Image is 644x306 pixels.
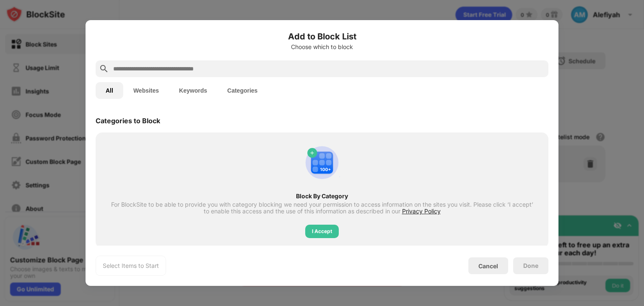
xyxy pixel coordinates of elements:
[312,227,332,236] div: I Accept
[478,262,498,270] div: Cancel
[96,117,160,125] div: Categories to Block
[111,193,533,200] div: Block By Category
[96,82,123,99] button: All
[96,44,548,50] div: Choose which to block
[217,82,267,99] button: Categories
[96,30,548,43] h6: Add to Block List
[402,207,441,215] span: Privacy Policy
[123,82,169,99] button: Websites
[111,201,533,215] div: For BlockSite to be able to provide you with category blocking we need your permission to access ...
[302,143,342,183] img: category-add.svg
[99,64,109,74] img: search.svg
[103,262,159,270] div: Select Items to Start
[523,262,538,269] div: Done
[169,82,217,99] button: Keywords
